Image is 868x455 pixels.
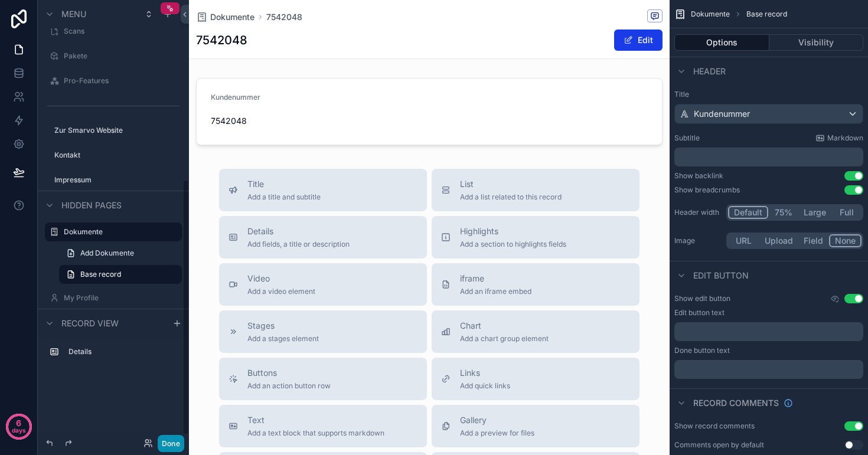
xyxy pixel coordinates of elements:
[247,273,315,284] span: Video
[54,126,180,135] label: Zur Smarvo Website
[674,308,725,317] label: Edit button text
[64,51,180,61] label: Pakete
[59,244,182,263] a: Add Dokumente
[728,234,759,247] button: URL
[460,320,549,332] span: Chart
[64,27,180,36] label: Scans
[219,216,427,258] button: DetailsAdd fields, a title or description
[674,185,740,195] div: Show breadcrumbs
[798,206,831,219] button: Large
[674,322,863,341] div: scrollable content
[674,104,863,124] button: Kundenummer
[61,8,86,20] span: Menu
[460,178,562,190] span: List
[460,273,531,284] span: iframe
[16,417,21,429] p: 6
[769,34,864,51] button: Visibility
[829,234,862,247] button: None
[694,108,750,120] span: Kundenummer
[432,216,639,258] button: HighlightsAdd a section to highlights fields
[247,240,350,249] span: Add fields, a title or description
[80,248,134,258] span: Add Dokumente
[219,358,427,400] button: ButtonsAdd an action button row
[68,347,177,356] label: Details
[196,32,247,48] h1: 7542048
[219,263,427,306] button: VideoAdd a video element
[210,11,254,23] span: Dokumente
[432,358,639,400] button: LinksAdd quick links
[815,133,863,143] a: Markdown
[674,34,769,51] button: Options
[693,397,779,409] span: Record comments
[61,317,119,329] span: Record view
[432,310,639,353] button: ChartAdd a chart group element
[674,360,863,379] div: scrollable content
[674,133,700,143] label: Subtitle
[247,320,319,332] span: Stages
[759,234,798,247] button: Upload
[432,263,639,306] button: iframeAdd an iframe embed
[460,381,510,391] span: Add quick links
[247,287,315,296] span: Add a video element
[219,310,427,353] button: StagesAdd a stages element
[38,337,189,373] div: scrollable content
[59,265,182,284] a: Base record
[247,367,331,379] span: Buttons
[768,206,798,219] button: 75%
[460,192,562,202] span: Add a list related to this record
[64,227,175,237] label: Dokumente
[460,367,510,379] span: Links
[460,240,566,249] span: Add a section to highlights fields
[196,11,254,23] a: Dokumente
[432,405,639,447] button: GalleryAdd a preview for files
[64,293,180,303] label: My Profile
[247,428,384,438] span: Add a text block that supports markdown
[614,30,663,51] button: Edit
[831,206,862,219] button: Full
[460,287,531,296] span: Add an iframe embed
[247,178,321,190] span: Title
[460,334,549,343] span: Add a chart group element
[460,225,566,237] span: Highlights
[247,192,321,202] span: Add a title and subtitle
[674,294,730,303] label: Show edit button
[728,206,768,219] button: Default
[674,346,730,355] label: Done button text
[61,199,122,211] span: Hidden pages
[674,421,755,431] div: Show record comments
[247,225,350,237] span: Details
[460,414,534,426] span: Gallery
[693,270,749,281] span: Edit button
[432,169,639,211] button: ListAdd a list related to this record
[798,234,830,247] button: Field
[674,148,863,166] div: scrollable content
[219,169,427,211] button: TitleAdd a title and subtitle
[674,90,863,99] label: Title
[693,66,726,77] span: Header
[674,171,723,181] div: Show backlink
[691,9,730,19] span: Dokumente
[12,422,26,438] p: days
[219,405,427,447] button: TextAdd a text block that supports markdown
[674,208,722,217] label: Header width
[54,175,180,185] label: Impressum
[247,381,331,391] span: Add an action button row
[80,270,121,279] span: Base record
[746,9,787,19] span: Base record
[247,414,384,426] span: Text
[64,76,180,86] label: Pro-Features
[266,11,302,23] a: 7542048
[674,236,722,245] label: Image
[54,150,180,160] label: Kontakt
[460,428,534,438] span: Add a preview for files
[247,334,319,343] span: Add a stages element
